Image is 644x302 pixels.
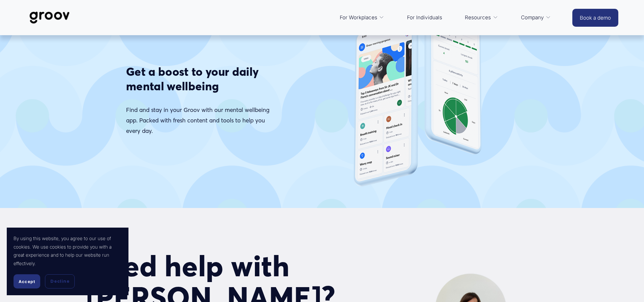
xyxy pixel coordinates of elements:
[465,13,491,22] span: Resources
[336,9,388,26] a: folder dropdown
[45,274,75,288] button: Decline
[404,9,446,26] a: For Individuals
[26,6,73,29] img: Groov | Workplace Science Platform | Unlock Performance | Drive Results
[19,279,35,284] span: Accept
[7,228,128,295] section: Cookie banner
[50,278,69,284] span: Decline
[14,274,40,288] button: Accept
[461,9,501,26] a: folder dropdown
[126,105,276,136] p: Find and stay in your Groov with our mental wellbeing app. Packed with fresh content and tools to...
[572,9,618,27] a: Book a demo
[518,9,554,26] a: folder dropdown
[340,13,377,22] span: For Workplaces
[14,234,122,268] p: By using this website, you agree to our use of cookies. We use cookies to provide you with a grea...
[521,13,544,22] span: Company
[126,65,276,93] h3: Get a boost to your daily mental wellbeing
